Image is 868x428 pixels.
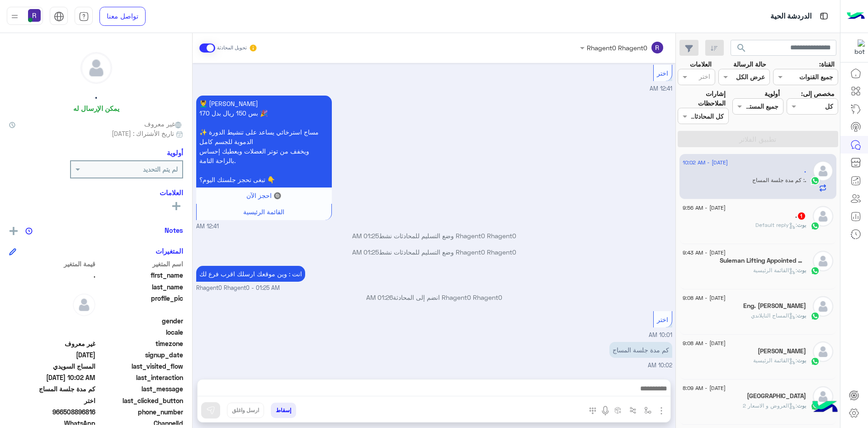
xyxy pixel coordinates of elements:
span: 966508896816 [9,407,95,417]
h5: Khizar Jutt [758,347,806,355]
img: send attachment [656,405,667,416]
span: last_visited_flow [97,361,184,371]
button: Trigger scenario [626,403,641,418]
label: حالة الرسالة [733,59,766,69]
p: 23/8/2025, 12:41 AM [196,96,332,188]
span: locale [97,327,184,337]
span: last_name [97,282,184,292]
span: 2025-08-23T07:02:00.878Z [9,373,95,382]
img: tab [79,11,89,22]
span: timezone [97,339,184,348]
img: userImage [28,9,41,22]
span: 12:41 AM [196,222,219,231]
span: 10:02 AM [648,362,672,369]
span: 1 [798,212,805,220]
span: بوت [797,312,806,319]
span: : العروض و الاسعار 2 [743,402,797,409]
span: بوت [797,402,806,409]
span: غير معروف [144,119,183,129]
div: اختر [699,72,712,83]
a: تواصل معنا [99,7,146,26]
span: [DATE] - 9:43 AM [683,249,726,257]
a: tab [75,7,93,26]
span: [DATE] - 9:08 AM [683,294,726,302]
label: القناة: [819,59,835,69]
h6: Notes [165,226,183,234]
span: first_name [97,270,184,280]
span: [DATE] - 8:09 AM [683,384,726,392]
span: القائمة الرئيسية [243,208,284,216]
span: : القائمة الرئيسية [753,357,797,364]
span: [DATE] - 9:56 AM [683,204,726,212]
p: Rhagent0 Rhagent0 انضم إلى المحادثة [196,293,672,302]
h5: Suleman Lifting Appointed person [720,257,806,264]
span: search [736,43,747,53]
h5: . [804,167,806,174]
img: WhatsApp [811,221,820,231]
h6: أولوية [167,149,183,157]
img: tab [818,10,830,22]
button: تطبيق الفلاتر [678,131,838,147]
img: profile [9,11,20,22]
p: Rhagent0 Rhagent0 وضع التسليم للمحادثات نشط [196,231,672,240]
span: المساج السويدي [9,361,95,371]
span: بوت [797,267,806,274]
span: Rhagent0 Rhagent0 - 01:25 AM [196,284,280,293]
span: last_clicked_button [97,396,184,405]
button: إسقاط [271,403,296,418]
span: قيمة المتغير [9,259,95,269]
span: 01:25 AM [352,248,379,256]
button: create order [611,403,626,418]
h5: Eng. Mohamed Alshabik [743,302,806,310]
label: مخصص إلى: [801,89,835,98]
span: . [805,177,806,183]
img: select flow [644,407,651,414]
img: defaultAdmin.png [813,206,833,226]
img: defaultAdmin.png [81,53,112,83]
button: select flow [641,403,656,418]
span: : المساج التايلاندي [751,312,797,319]
span: 01:26 AM [366,293,393,301]
span: gender [97,316,184,326]
span: phone_number [97,407,184,417]
span: last_interaction [97,373,184,382]
img: defaultAdmin.png [813,296,833,317]
span: اختر [657,69,668,77]
span: : القائمة الرئيسية [753,267,797,274]
h5: . [95,91,97,101]
p: Rhagent0 Rhagent0 وضع التسليم للمحادثات نشط [196,247,672,257]
label: أولوية [764,89,780,98]
p: الدردشة الحية [770,10,811,23]
span: last_message [97,384,184,394]
span: بوت [797,221,806,228]
p: 23/8/2025, 10:02 AM [609,342,672,358]
span: signup_date [97,350,184,360]
span: 2025-08-22T21:39:17.292Z [9,350,95,360]
img: defaultAdmin.png [813,251,833,271]
img: defaultAdmin.png [73,293,95,316]
span: كم مدة جلسة المساج [9,384,95,394]
img: defaultAdmin.png [813,341,833,362]
img: send message [206,406,215,415]
span: . [9,270,95,280]
span: null [9,316,95,326]
img: WhatsApp [811,266,820,275]
h5: Saudia Arabia [747,392,806,400]
span: اختر [9,396,95,405]
span: اختر [657,316,668,323]
span: [DATE] - 10:02 AM [683,159,728,167]
img: hulul-logo.png [809,392,841,423]
button: search [731,40,753,59]
img: add [9,227,18,235]
img: tab [54,11,64,22]
h6: العلامات [9,188,183,197]
span: ChannelId [97,418,184,428]
img: WhatsApp [811,312,820,321]
h5: . [795,212,806,220]
span: 01:25 AM [352,232,379,240]
h6: المتغيرات [156,247,183,255]
img: WhatsApp [811,357,820,366]
button: ارسل واغلق [227,403,264,418]
small: تحويل المحادثة [217,44,247,52]
span: null [9,327,95,337]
